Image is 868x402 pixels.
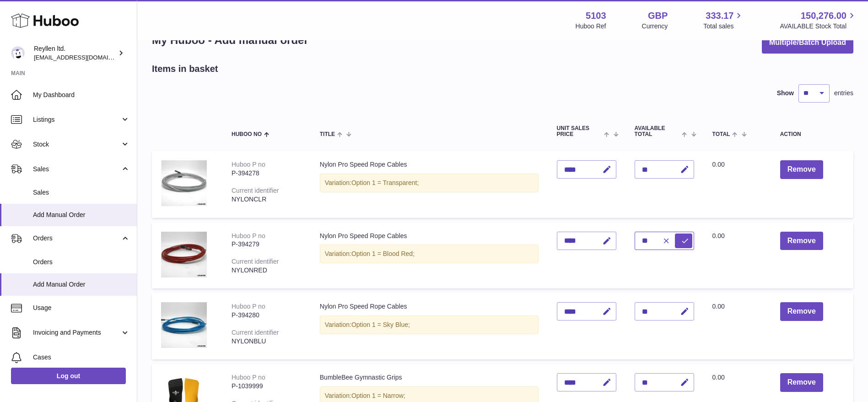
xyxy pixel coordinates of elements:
[351,321,410,328] span: Option 1 = Sky Blue;
[33,328,120,337] span: Invoicing and Payments
[351,179,419,186] span: Option 1 = Transparent;
[232,374,265,381] div: Huboo P no
[834,89,853,98] span: entries
[712,374,725,381] span: 0.00
[33,304,130,312] span: Usage
[320,174,539,192] div: Variation:
[712,232,725,239] span: 0.00
[232,195,302,204] div: NYLONCLR
[33,188,130,197] span: Sales
[33,280,130,289] span: Add Manual Order
[152,63,218,75] h2: Items in basket
[780,22,857,31] span: AVAILABLE Stock Total
[351,392,405,399] span: Option 1 = Narrow;
[33,140,120,149] span: Stock
[33,165,120,174] span: Sales
[780,160,823,179] button: Remove
[34,44,116,62] div: Reyllen ltd.
[232,382,302,391] div: P-1039999
[777,89,794,98] label: Show
[703,10,744,31] a: 333.17 Total sales
[311,151,548,217] td: Nylon Pro Speed Rope Cables
[762,32,853,54] button: Multiple/Batch Upload
[33,353,130,362] span: Cases
[801,10,846,22] span: 150,276.00
[232,240,302,249] div: P-394279
[232,169,302,178] div: P-394278
[320,315,539,334] div: Variation:
[33,91,130,99] span: My Dashboard
[152,33,308,48] h1: My Huboo - Add manual order
[780,232,823,250] button: Remove
[780,373,823,392] button: Remove
[311,223,548,289] td: Nylon Pro Speed Rope Cables
[642,22,668,31] div: Currency
[33,258,130,266] span: Orders
[320,131,335,137] span: Title
[311,293,548,359] td: Nylon Pro Speed Rope Cables
[780,10,857,31] a: 150,276.00 AVAILABLE Stock Total
[11,46,25,60] img: internalAdmin-5103@internal.huboo.com
[780,302,823,321] button: Remove
[232,311,302,320] div: P-394280
[635,125,680,137] span: AVAILABLE Total
[232,131,262,137] span: Huboo no
[232,161,265,168] div: Huboo P no
[232,232,265,239] div: Huboo P no
[557,125,602,137] span: Unit Sales Price
[780,131,844,137] div: Action
[232,187,279,194] div: Current identifier
[712,303,725,310] span: 0.00
[706,10,733,22] span: 333.17
[703,22,744,31] span: Total sales
[320,244,539,263] div: Variation:
[576,22,606,31] div: Huboo Ref
[232,303,265,310] div: Huboo P no
[586,10,606,22] strong: 5103
[161,232,207,277] img: Nylon Pro Speed Rope Cables
[712,131,730,137] span: Total
[33,234,120,243] span: Orders
[232,337,302,346] div: NYLONBLU
[34,54,135,61] span: [EMAIL_ADDRESS][DOMAIN_NAME]
[232,266,302,275] div: NYLONRED
[11,368,126,384] a: Log out
[33,115,120,124] span: Listings
[232,329,279,336] div: Current identifier
[161,160,207,206] img: Nylon Pro Speed Rope Cables
[33,211,130,219] span: Add Manual Order
[712,161,725,168] span: 0.00
[351,250,415,257] span: Option 1 = Blood Red;
[648,10,668,22] strong: GBP
[161,302,207,348] img: Nylon Pro Speed Rope Cables
[232,258,279,265] div: Current identifier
